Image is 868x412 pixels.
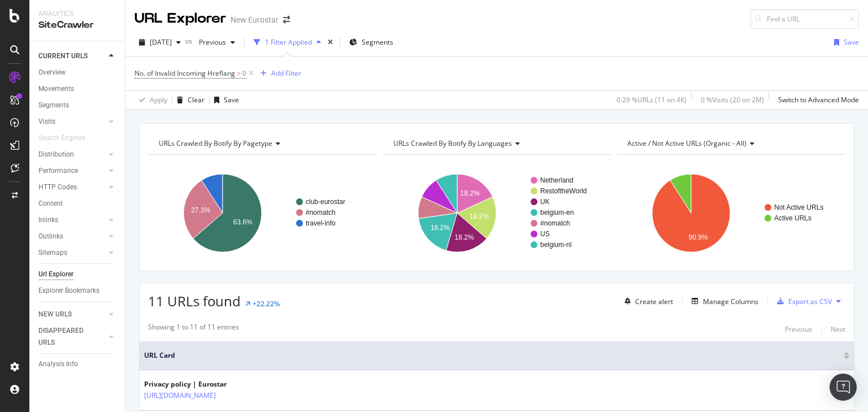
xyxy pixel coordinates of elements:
text: belgium-nl [540,241,571,249]
div: Save [844,37,859,47]
div: 0 % Visits ( 20 on 2M ) [701,95,764,105]
button: Previous [194,33,240,51]
span: URLs Crawled By Botify By languages [393,138,512,148]
text: club-eurostar [306,198,345,206]
text: 90.9% [689,233,708,241]
text: 18.2% [460,189,479,197]
text: US [540,230,550,238]
div: Clear [188,95,205,105]
svg: A chart. [148,164,375,262]
text: 18.2% [469,212,488,220]
div: Performance [38,165,78,177]
a: Search Engines [38,132,97,144]
button: Manage Columns [687,294,758,308]
a: Movements [38,83,117,95]
div: Open Intercom Messenger [830,374,857,401]
button: Save [210,91,239,109]
a: Overview [38,67,117,79]
text: belgium-en [540,209,574,216]
div: Movements [38,83,74,95]
button: Add Filter [256,67,301,80]
span: URL Card [144,350,841,361]
a: [URL][DOMAIN_NAME] [144,390,216,401]
a: Distribution [38,149,106,161]
div: HTTP Codes [38,181,77,193]
div: Inlinks [38,214,58,226]
h4: URLs Crawled By Botify By languages [391,135,601,153]
div: Content [38,198,63,210]
a: Explorer Bookmarks [38,285,117,297]
a: HTTP Codes [38,181,106,193]
button: Export as CSV [772,292,832,310]
svg: A chart. [617,164,843,262]
span: vs [185,36,194,46]
text: travel-info [306,219,336,227]
button: [DATE] [134,33,185,51]
text: 63.6% [233,218,252,226]
div: Apply [150,95,167,105]
button: Switch to Advanced Mode [774,91,859,109]
a: DISAPPEARED URLS [38,325,106,349]
div: Showing 1 to 11 of 11 entries [148,322,239,336]
div: Manage Columns [703,297,758,306]
div: New Eurostar [231,14,279,25]
text: Netherland [540,176,574,184]
span: No. of Invalid Incoming Hreflang [134,68,235,78]
a: Url Explorer [38,268,117,280]
text: #nomatch [540,219,570,227]
a: NEW URLS [38,309,106,320]
button: Apply [134,91,167,109]
span: 2025 Sep. 22nd [150,37,172,47]
div: NEW URLS [38,309,72,320]
h4: Active / Not Active URLs [625,135,835,153]
text: 18.2% [431,224,450,232]
button: 1 Filter Applied [249,33,325,51]
button: Clear [172,91,205,109]
div: Outlinks [38,231,63,242]
div: Previous [785,324,812,334]
button: Save [830,33,859,51]
div: +22.22% [253,299,280,309]
a: CURRENT URLS [38,50,106,62]
div: Segments [38,99,69,111]
div: Explorer Bookmarks [38,285,99,297]
div: Save [224,95,239,105]
h4: URLs Crawled By Botify By pagetype [157,135,367,153]
button: Previous [785,322,812,336]
div: Distribution [38,149,74,161]
text: 27.3% [191,206,210,214]
div: 0.29 % URLs ( 11 on 4K ) [617,95,687,105]
text: Not Active URLs [774,203,823,211]
div: SiteCrawler [38,19,116,32]
button: Next [831,322,845,336]
a: Inlinks [38,214,106,226]
a: Analysis Info [38,358,117,370]
div: Create alert [635,297,673,306]
a: Content [38,198,117,210]
span: URLs Crawled By Botify By pagetype [159,138,272,148]
button: Segments [345,33,398,51]
div: Sitemaps [38,247,67,259]
div: URL Explorer [134,9,226,28]
text: RestoftheWorld [540,187,587,195]
div: Url Explorer [38,268,73,280]
text: #nomatch [306,209,336,216]
div: Privacy policy | Eurostar [144,379,265,389]
div: times [325,37,335,48]
span: > [237,68,241,78]
svg: A chart. [383,164,609,262]
div: Analysis Info [38,358,78,370]
div: Next [831,324,845,334]
div: Overview [38,67,66,79]
div: Switch to Advanced Mode [778,95,859,105]
span: Previous [194,37,226,47]
div: Analytics [38,9,116,19]
span: Active / Not Active URLs (organic - all) [627,138,747,148]
div: arrow-right-arrow-left [283,16,290,24]
div: Export as CSV [788,297,832,306]
a: Performance [38,165,106,177]
div: CURRENT URLS [38,50,88,62]
input: Find a URL [750,9,859,29]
